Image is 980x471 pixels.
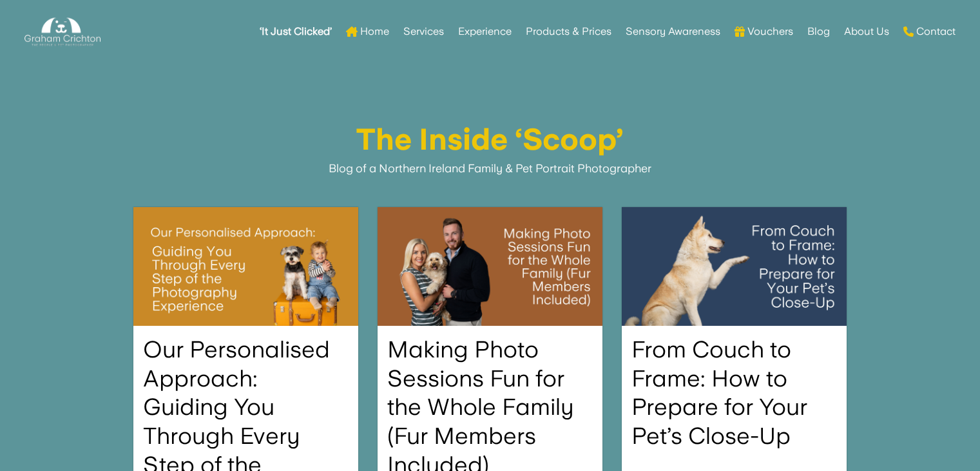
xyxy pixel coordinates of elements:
a: Experience [458,6,512,57]
img: Blog Hero Graphic 2024 8 - Graham Crichton - Belfast Family & Pet Photography Studio [378,207,602,326]
a: Blog [807,6,830,57]
a: Vouchers [735,6,793,57]
h1: The Inside ‘Scoop’ [124,125,856,161]
a: Products & Prices [526,6,611,57]
a: Sensory Awareness [626,6,720,57]
a: Home [346,6,389,57]
a: ‘It Just Clicked’ [260,6,332,57]
img: Blog Hero Graphic 2024 9 - Graham Crichton - Belfast Family & Pet Photography Studio [133,207,358,326]
a: Services [403,6,444,57]
img: Blog Hero Graphic 2024 6 - Graham Crichton - Belfast Family & Pet Photography Studio [622,207,847,326]
a: About Us [844,6,889,57]
a: From Couch to Frame: How to Prepare for Your Pet’s Close-Up [631,336,807,450]
strong: ‘It Just Clicked’ [260,27,332,36]
p: Blog of a Northern Ireland Family & Pet Portrait Photographer [124,161,856,187]
img: Graham Crichton Photography Logo [24,14,101,50]
a: Contact [903,6,956,57]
